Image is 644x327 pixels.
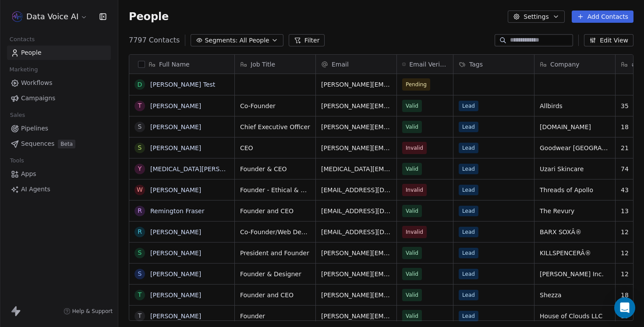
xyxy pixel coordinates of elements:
span: Invalid [406,186,423,194]
span: Valid [406,270,418,278]
span: Valid [406,123,418,131]
span: Founder & Designer [240,270,310,278]
span: [PERSON_NAME][EMAIL_ADDRESS][DOMAIN_NAME] [321,123,391,131]
span: Uzari Skincare [540,165,610,173]
span: Founder & CEO [240,165,310,173]
span: Valid [406,312,418,320]
span: Data Voice AI [26,11,78,22]
span: Shezza [540,291,610,299]
div: grid [129,74,235,321]
a: Workflows [7,76,111,90]
span: BARX SOXÂ® [540,228,610,236]
span: All People [239,36,269,45]
span: Email Verification Status [409,60,448,69]
span: [PERSON_NAME][EMAIL_ADDRESS][DOMAIN_NAME] [321,80,391,89]
span: Apps [21,169,36,179]
a: [PERSON_NAME] [150,250,201,257]
a: [MEDICAL_DATA][PERSON_NAME] [150,165,252,172]
span: Lead [459,101,478,111]
div: T [138,101,142,110]
a: Remington Fraser [150,207,204,214]
div: Full Name [129,55,234,74]
span: Tools [6,154,28,167]
a: [PERSON_NAME] [150,313,201,320]
div: S [138,248,142,257]
span: Lead [459,206,478,216]
a: AI Agents [7,182,111,197]
button: Filter [289,34,325,46]
button: Settings [508,11,564,23]
span: Lead [459,143,478,153]
div: R [138,206,142,215]
div: Email [316,55,396,74]
span: [DOMAIN_NAME] [540,123,610,131]
div: T [138,311,142,320]
a: [PERSON_NAME] [150,229,201,236]
span: [PERSON_NAME][EMAIL_ADDRESS][DOMAIN_NAME] [321,102,391,110]
span: Valid [406,102,418,110]
a: [PERSON_NAME] [150,186,201,193]
span: Allbirds [540,102,610,110]
div: Tags [453,55,534,74]
span: Sales [6,109,29,122]
a: Help & Support [64,308,113,315]
span: Beta [58,140,75,148]
span: Co-Founder [240,102,310,110]
div: Company [534,55,615,74]
div: Y [138,164,142,173]
span: Pending [406,80,427,89]
span: Invalid [406,144,423,152]
span: [MEDICAL_DATA][EMAIL_ADDRESS][DOMAIN_NAME] [321,165,391,173]
span: Co-Founder/Web Developer [240,228,310,236]
span: President and Founder [240,249,310,257]
span: Threads of Apollo [540,186,610,194]
span: Pipelines [21,124,48,133]
a: [PERSON_NAME] [150,271,201,278]
span: Email [332,60,349,69]
span: The Revury [540,207,610,215]
div: Email Verification Status [397,55,453,74]
span: Founder and CEO [240,207,310,215]
span: Lead [459,248,478,258]
span: Lead [459,185,478,195]
div: S [138,269,142,278]
a: Pipelines [7,121,111,136]
span: Valid [406,165,418,173]
span: Workflows [21,78,53,88]
span: [PERSON_NAME] Inc. [540,270,610,278]
span: [PERSON_NAME][EMAIL_ADDRESS][DOMAIN_NAME] [321,249,391,257]
div: T [138,290,142,299]
span: Marketing [6,63,42,76]
span: House of Clouds LLC [540,312,610,320]
a: [PERSON_NAME] [150,123,201,130]
span: [EMAIL_ADDRESS][DOMAIN_NAME] [321,228,391,236]
span: [PERSON_NAME][EMAIL_ADDRESS][DOMAIN_NAME] [321,312,391,320]
span: Help & Support [72,308,113,315]
span: Founder [240,312,310,320]
span: People [129,10,169,23]
span: Goodwear [GEOGRAPHIC_DATA] [540,144,610,152]
span: Lead [459,269,478,279]
span: Segments: [205,36,237,45]
span: Founder - Ethical & Sustainable Apparel [240,186,310,194]
span: Sequences [21,139,54,148]
span: Full Name [159,60,190,69]
span: CEO [240,144,310,152]
span: [EMAIL_ADDRESS][DOMAIN_NAME] [321,186,391,194]
a: People [7,46,111,60]
a: Campaigns [7,91,111,105]
span: [EMAIL_ADDRESS][DOMAIN_NAME] [321,207,391,215]
span: KILLSPENCERÂ® [540,249,610,257]
div: W [137,185,143,194]
span: Contacts [6,33,39,46]
span: Chief Executive Officer [240,123,310,131]
span: Founder and CEO [240,291,310,299]
span: Invalid [406,228,423,236]
span: People [21,48,42,57]
a: [PERSON_NAME] [150,144,201,151]
a: SequencesBeta [7,137,111,151]
span: Lead [459,164,478,174]
span: Lead [459,227,478,237]
a: [PERSON_NAME] [150,102,201,109]
img: 66ab4aae-17ae-441a-b851-cd300b3af65b.png [12,11,23,22]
